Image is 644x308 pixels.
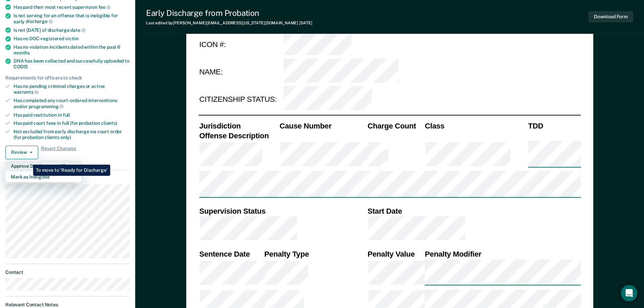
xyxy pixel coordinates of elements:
span: months [14,50,30,55]
div: Last edited by [PERSON_NAME][EMAIL_ADDRESS][US_STATE][DOMAIN_NAME] [146,21,312,25]
th: TDD [527,121,581,131]
th: Jurisdiction [198,121,279,131]
dt: Relevant Contact Notes [5,302,130,308]
th: Penalty Value [367,249,424,259]
td: ICON #: [198,30,283,58]
span: discharge [26,19,53,24]
div: Not excluded from early discharge via court order (for probation clients [14,129,130,140]
span: clients) [101,120,117,126]
div: Has no DOC-registered [14,36,130,42]
div: Early Discharge from Probation [146,8,312,18]
th: Charge Count [367,121,424,131]
div: Is not [DATE] of discharge [14,27,130,33]
span: warrants [14,89,39,95]
th: Supervision Status [198,206,367,216]
button: Download Form [589,11,633,22]
div: Has paid restitution in [14,112,130,118]
button: Review [5,146,38,159]
th: Start Date [367,206,581,216]
td: NAME: [198,58,283,86]
span: CODIS [14,64,28,69]
span: full [63,112,70,118]
div: Has no violation incidents dated within the past 6 [14,44,130,56]
span: victim [65,36,79,41]
th: Cause Number [279,121,366,131]
div: Dropdown Menu [5,161,81,182]
span: date [70,27,85,33]
div: Is not serving for an offense that is ineligible for early [14,13,130,24]
div: Has no pending criminal charges or active [14,84,130,95]
th: Penalty Type [263,249,366,259]
div: Has completed any court-ordered interventions and/or [14,98,130,109]
th: Penalty Modifier [424,249,581,259]
th: Sentence Date [198,249,263,259]
div: Has paid their most recent supervision [14,4,130,10]
div: Has paid court fees in full (for probation [14,120,130,126]
button: Mark as Ineligible [5,171,81,182]
span: fee [98,4,111,10]
th: Class [424,121,527,131]
th: Offense Description [198,131,279,140]
td: CITIZENSHIP STATUS: [198,86,283,114]
span: only) [61,135,71,140]
div: Open Intercom Messenger [621,285,637,301]
span: [DATE] [299,21,312,25]
button: Approve Discharge and Forms [5,161,81,171]
div: DNA has been collected and successfully uploaded to [14,58,130,70]
span: programming [29,104,64,109]
div: Requirements for officers to check [5,75,130,81]
dt: Contact [5,269,130,275]
span: Revert Changes [41,146,76,159]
